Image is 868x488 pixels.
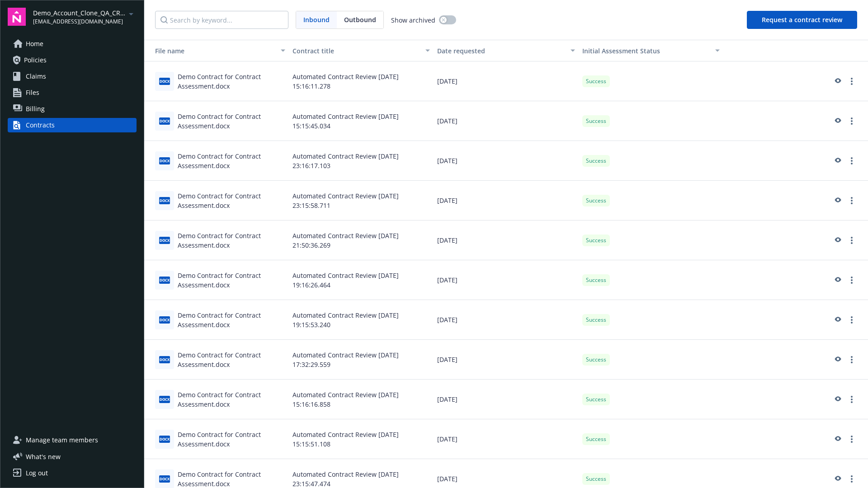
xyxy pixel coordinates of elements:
[846,76,857,87] a: more
[289,61,434,101] div: Automated Contract Review [DATE] 15:16:11.278
[26,102,45,116] span: Billing
[832,155,843,166] a: preview
[159,475,170,482] span: docx
[586,197,606,205] span: Success
[434,300,578,340] div: [DATE]
[586,316,606,324] span: Success
[33,18,126,26] span: [EMAIL_ADDRESS][DOMAIN_NAME]
[434,181,578,221] div: [DATE]
[289,300,434,340] div: Automated Contract Review [DATE] 19:15:53.240
[832,195,843,206] a: preview
[434,61,578,101] div: [DATE]
[434,419,578,459] div: [DATE]
[586,236,606,244] span: Success
[846,314,857,325] a: more
[434,221,578,260] div: [DATE]
[434,380,578,419] div: [DATE]
[289,221,434,260] div: Automated Contract Review [DATE] 21:50:36.269
[8,53,137,67] a: Policies
[289,380,434,419] div: Automated Contract Review [DATE] 15:16:16.858
[586,117,606,125] span: Success
[8,37,137,51] a: Home
[8,102,137,116] a: Billing
[296,11,337,28] span: Inbound
[391,15,435,25] span: Show archived
[582,47,660,55] span: Initial Assessment Status
[846,474,857,484] a: more
[434,40,578,61] button: Date requested
[8,8,26,26] img: navigator-logo.svg
[832,394,843,405] a: preview
[846,275,857,286] a: more
[159,237,170,244] span: docx
[178,350,285,369] div: Demo Contract for Contract Assessment.docx
[586,435,606,443] span: Success
[832,116,843,127] a: preview
[846,354,857,365] a: more
[586,475,606,483] span: Success
[159,157,170,164] span: docx
[8,69,137,84] a: Claims
[159,277,170,283] span: docx
[8,433,137,447] a: Manage team members
[26,85,39,100] span: Files
[832,354,843,365] a: preview
[832,434,843,445] a: preview
[24,53,47,67] span: Policies
[832,275,843,286] a: preview
[159,316,170,323] span: docx
[159,436,170,442] span: docx
[434,340,578,380] div: [DATE]
[832,76,843,87] a: preview
[337,11,383,28] span: Outbound
[26,466,48,480] div: Log out
[26,37,43,51] span: Home
[303,15,330,24] span: Inbound
[33,8,137,26] button: Demo_Account_Clone_QA_CR_Tests_Demo[EMAIL_ADDRESS][DOMAIN_NAME]arrowDropDown
[434,141,578,181] div: [DATE]
[178,112,285,131] div: Demo Contract for Contract Assessment.docx
[178,430,285,449] div: Demo Contract for Contract Assessment.docx
[148,46,275,56] div: Toggle SortBy
[434,101,578,141] div: [DATE]
[832,474,843,484] a: preview
[586,157,606,165] span: Success
[289,101,434,141] div: Automated Contract Review [DATE] 15:15:45.034
[846,235,857,246] a: more
[586,356,606,364] span: Success
[178,151,285,170] div: Demo Contract for Contract Assessment.docx
[178,231,285,250] div: Demo Contract for Contract Assessment.docx
[289,260,434,300] div: Automated Contract Review [DATE] 19:16:26.464
[344,15,376,24] span: Outbound
[586,77,606,85] span: Success
[846,155,857,166] a: more
[159,78,170,84] span: docx
[289,419,434,459] div: Automated Contract Review [DATE] 15:15:51.108
[8,452,75,461] button: What's new
[159,117,170,124] span: docx
[8,85,137,100] a: Files
[289,40,434,61] button: Contract title
[289,141,434,181] div: Automated Contract Review [DATE] 23:16:17.103
[292,46,420,56] div: Contract title
[846,195,857,206] a: more
[582,46,710,56] div: Toggle SortBy
[586,276,606,284] span: Success
[289,340,434,380] div: Automated Contract Review [DATE] 17:32:29.559
[126,8,137,19] a: arrowDropDown
[178,72,285,91] div: Demo Contract for Contract Assessment.docx
[832,314,843,325] a: preview
[747,11,857,29] button: Request a contract review
[289,181,434,221] div: Automated Contract Review [DATE] 23:15:58.711
[178,390,285,409] div: Demo Contract for Contract Assessment.docx
[26,69,46,84] span: Claims
[846,434,857,445] a: more
[26,433,98,447] span: Manage team members
[846,116,857,127] a: more
[832,235,843,246] a: preview
[846,394,857,405] a: more
[148,46,275,56] div: File name
[155,11,288,29] input: Search by keyword...
[178,191,285,210] div: Demo Contract for Contract Assessment.docx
